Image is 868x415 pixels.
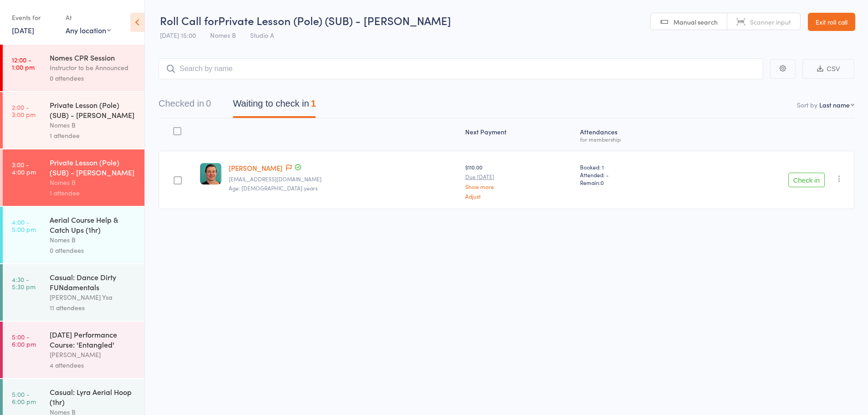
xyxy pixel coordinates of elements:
div: [DATE] Performance Course: 'Entangled' [50,329,137,349]
a: Show more [465,184,573,190]
div: Casual: Lyra Aerial Hoop (1hr) [50,387,137,407]
time: 5:00 - 6:00 pm [12,333,36,348]
div: Nomes CPR Session [50,52,137,62]
time: 3:00 - 4:00 pm [12,161,36,175]
button: Waiting to check in1 [233,94,316,118]
div: Nomes B [50,235,137,245]
div: Casual: Dance Dirty FUNdamentals [50,272,137,292]
div: 11 attendees [50,302,137,313]
a: [DATE] [12,25,34,35]
span: Booked: 1 [580,163,686,171]
div: 1 attendee [50,188,137,198]
time: 2:00 - 3:00 pm [12,103,36,118]
div: At [66,10,111,25]
button: Checked in0 [159,94,211,118]
button: CSV [802,59,854,79]
span: Attended: - [580,171,686,179]
a: 3:00 -4:00 pmPrivate Lesson (Pole) (SUB) - [PERSON_NAME]Nomes B1 attendee [3,149,144,206]
div: 0 [206,98,211,108]
div: Next Payment [462,123,577,147]
time: 4:30 - 5:30 pm [12,276,36,290]
div: Private Lesson (Pole) (SUB) - [PERSON_NAME] [50,157,137,177]
time: 5:00 - 6:00 pm [12,390,36,405]
div: Private Lesson (Pole) (SUB) - [PERSON_NAME] [50,100,137,120]
label: Sort by [797,100,817,109]
div: Events for [12,10,56,25]
div: Aerial Course Help & Catch Ups (1hr) [50,215,137,235]
div: Last name [819,100,850,109]
a: 4:00 -5:00 pmAerial Course Help & Catch Ups (1hr)Nomes B0 attendees [3,207,144,263]
a: Adjust [465,193,573,199]
a: [PERSON_NAME] [229,163,282,173]
div: Any location [66,25,111,35]
span: Manual search [673,17,718,26]
span: Roll Call for [160,13,218,28]
div: Atten­dances [576,123,689,147]
a: 2:00 -3:00 pmPrivate Lesson (Pole) (SUB) - [PERSON_NAME]Nomes B1 attendee [3,92,144,149]
div: 4 attendees [50,360,137,370]
time: 12:00 - 1:00 pm [12,56,35,71]
a: 4:30 -5:30 pmCasual: Dance Dirty FUNdamentals[PERSON_NAME] Ysa11 attendees [3,264,144,321]
span: Age: [DEMOGRAPHIC_DATA] years [229,184,318,192]
small: dylanblond93@hotmail.com [229,176,458,182]
time: 4:00 - 5:00 pm [12,218,36,233]
span: [DATE] 15:00 [160,31,196,40]
span: Scanner input [750,17,791,26]
a: Exit roll call [808,13,855,31]
div: for membership [580,136,686,142]
span: Nomes B [210,31,236,40]
div: [PERSON_NAME] [50,349,137,360]
div: [PERSON_NAME] Ysa [50,292,137,302]
span: Remain: [580,179,686,186]
a: 12:00 -1:00 pmNomes CPR SessionInstructor to be Announced0 attendees [3,45,144,91]
button: Check in [788,173,825,187]
span: Private Lesson (Pole) (SUB) - [PERSON_NAME] [218,13,451,28]
div: Nomes B [50,177,137,188]
div: Instructor to be Announced [50,62,137,73]
div: 0 attendees [50,73,137,83]
input: Search by name [159,58,763,79]
div: 0 attendees [50,245,137,256]
div: 1 attendee [50,130,137,141]
div: Nomes B [50,120,137,130]
span: 0 [601,179,604,186]
small: Due [DATE] [465,174,573,180]
img: image1739071288.png [200,163,221,184]
a: 5:00 -6:00 pm[DATE] Performance Course: 'Entangled'[PERSON_NAME]4 attendees [3,322,144,378]
div: $110.00 [465,163,573,199]
span: Studio A [250,31,274,40]
div: 1 [311,98,316,108]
